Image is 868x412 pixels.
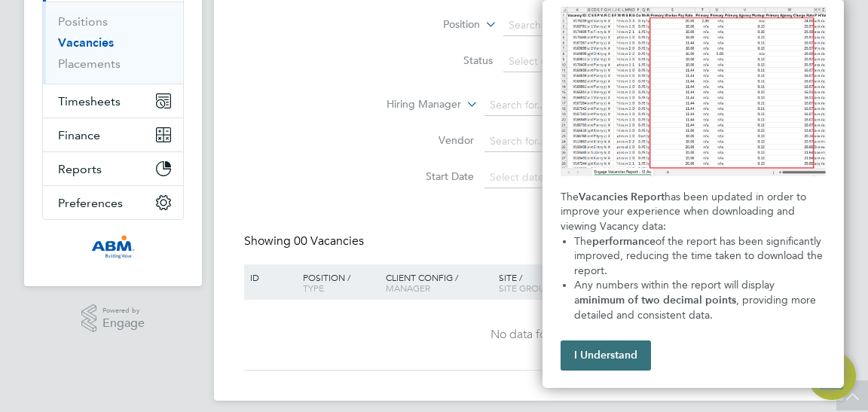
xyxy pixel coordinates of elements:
[303,282,324,294] span: Type
[58,35,114,50] a: Vacancies
[574,235,826,277] span: of the report has been significantly improved, reducing the time taken to download the report.
[574,279,778,307] span: Any numbers within the report will display a
[579,191,665,203] strong: Vacancies Report
[58,162,102,176] span: Reports
[561,191,809,233] span: has been updated in order to improve your experience when downloading and viewing Vacancy data:
[246,264,292,290] div: ID
[484,131,633,152] input: Search for...
[246,327,811,343] div: No data found
[561,191,579,203] span: The
[574,294,819,322] span: , providing more detailed and consistent data.
[58,94,121,108] span: Timesheets
[294,233,364,249] span: 00 Vacancies
[58,196,123,210] span: Preferences
[387,169,474,183] label: Start Date
[592,235,656,248] strong: performance
[102,317,145,330] span: Engage
[42,235,184,259] a: Go to home page
[495,264,563,301] div: Site /
[91,235,135,259] img: abm1-logo-retina.png
[386,282,430,294] span: Manager
[561,7,826,176] img: Highlight Columns with Numbers in the Vacancies Report
[58,128,100,142] span: Finance
[292,264,382,301] div: Position /
[102,304,145,317] span: Powered by
[374,97,461,112] label: Hiring Manager
[490,170,544,184] span: Select date
[561,340,651,371] button: I Understand
[58,14,108,29] a: Positions
[503,15,652,36] input: Search for...
[574,235,592,248] span: The
[382,264,495,301] div: Client Config /
[484,95,633,116] input: Search for...
[579,294,736,307] strong: minimum of two decimal points
[58,56,121,71] a: Placements
[499,282,550,294] span: Site Group
[503,51,652,72] input: Select one
[393,17,480,32] label: Position
[406,53,493,67] label: Status
[387,133,474,147] label: Vendor
[244,233,367,249] div: Showing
